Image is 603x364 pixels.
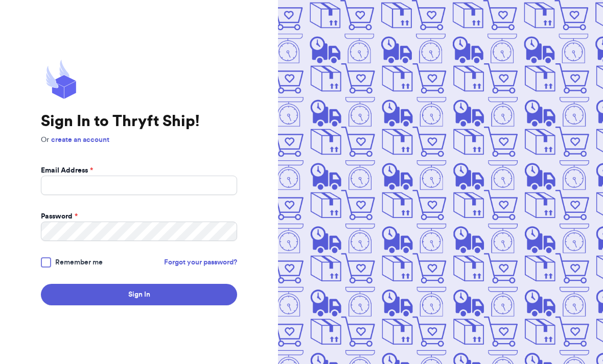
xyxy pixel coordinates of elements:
[41,135,237,145] p: Or
[41,112,237,131] h1: Sign In to Thryft Ship!
[164,257,237,268] a: Forgot your password?
[41,211,78,222] label: Password
[55,257,103,268] span: Remember me
[41,284,237,305] button: Sign In
[41,165,93,176] label: Email Address
[51,136,109,143] a: create an account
